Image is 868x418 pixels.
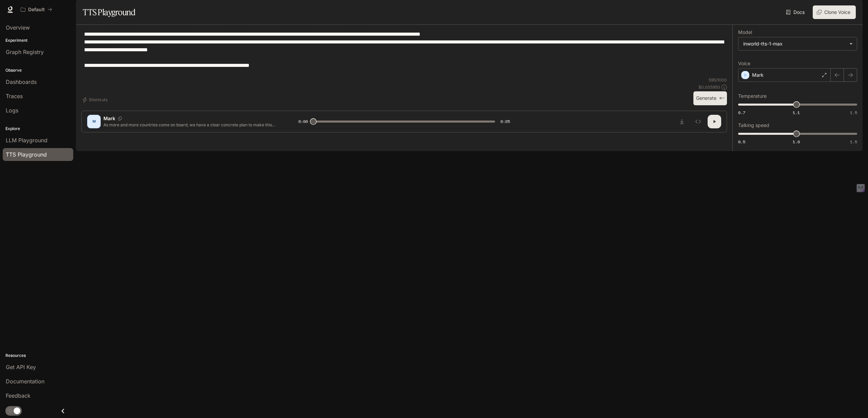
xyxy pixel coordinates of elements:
p: As more and more countries come on board, we have a clear concrete plan to make this happen. Our ... [103,122,282,128]
span: 1.5 [850,139,857,145]
div: inworld-tts-1-max [743,40,846,47]
button: Generate⌘⏎ [693,91,727,105]
p: Mark [752,72,764,78]
button: Clone Voice [813,5,856,19]
span: 1.1 [793,110,800,115]
button: Copy Voice ID [115,116,125,121]
button: All workspaces [18,3,55,16]
a: Docs [785,5,807,19]
p: ⌘⏎ [719,96,724,101]
p: Voice [738,61,750,66]
p: 595 / 1000 [709,77,727,83]
button: Inspect [691,115,705,128]
span: 0:25 [500,118,510,125]
p: Talking speed [738,123,769,128]
span: 1.0 [793,139,800,145]
span: 1.5 [850,110,857,115]
span: 0:00 [298,118,308,125]
span: 0.7 [738,110,745,115]
span: 0.5 [738,139,745,145]
h1: TTS Playground [83,5,135,19]
div: inworld-tts-1-max [738,37,857,50]
p: Default [28,7,45,13]
p: Model [738,30,752,35]
p: Mark [103,115,115,122]
div: M [88,116,99,127]
button: Download audio [675,115,689,128]
button: Shortcuts [81,94,110,105]
p: Temperature [738,94,767,98]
